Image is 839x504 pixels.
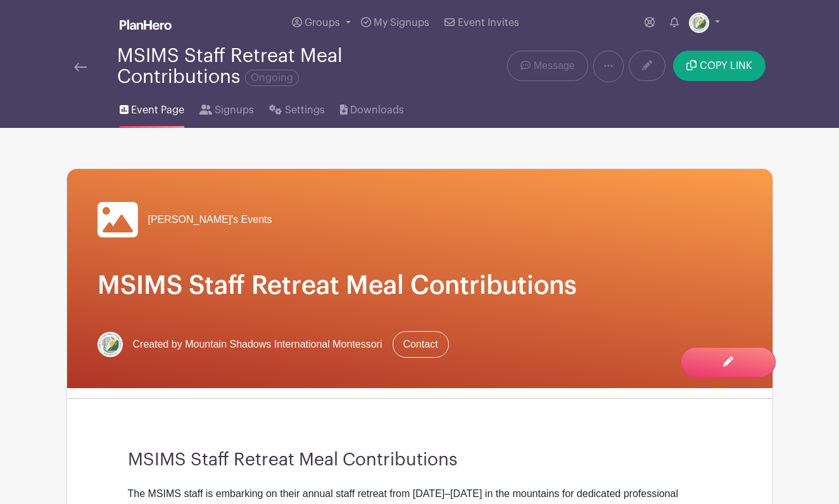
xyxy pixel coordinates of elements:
a: Contact [393,331,449,358]
img: MSIM_LogoCircular.jpg [689,13,709,33]
span: [PERSON_NAME]'s Events [148,212,272,227]
a: Event Page [120,87,184,128]
a: Signups [199,87,254,128]
a: Settings [269,87,324,128]
span: My Signups [374,18,429,28]
img: back-arrow-29a5d9b10d5bd6ae65dc969a981735edf675c4d7a1fe02e03b50dbd4ba3cdb55.svg [74,63,87,72]
span: Groups [305,18,340,28]
img: MSIM_LogoCircular.jpg [98,332,123,357]
span: Message [534,58,575,73]
a: Message [507,51,588,81]
h1: MSIMS Staff Retreat Meal Contributions [98,270,742,301]
span: Ongoing [245,70,299,86]
span: COPY LINK [700,61,752,71]
span: Event Page [131,103,184,118]
div: MSIMS Staff Retreat Meal Contributions [117,46,461,87]
img: logo_white-6c42ec7e38ccf1d336a20a19083b03d10ae64f83f12c07503d8b9e83406b4c7d.svg [120,20,172,30]
a: Downloads [340,87,404,128]
span: Settings [285,103,325,118]
span: Signups [215,103,254,118]
h3: MSIMS Staff Retreat Meal Contributions [128,450,712,471]
span: Downloads [350,103,404,118]
button: COPY LINK [673,51,765,81]
span: Created by Mountain Shadows International Montessori [133,337,382,352]
span: Event Invites [458,18,519,28]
